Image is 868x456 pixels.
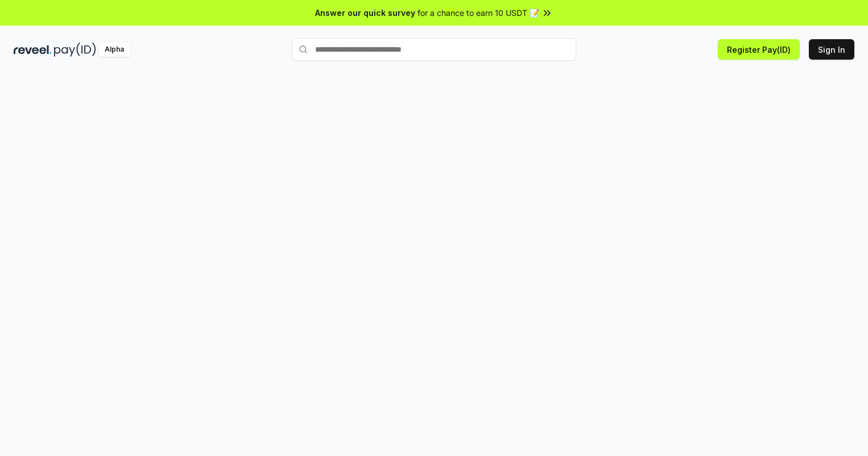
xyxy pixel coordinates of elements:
[809,39,854,60] button: Sign In
[418,7,539,19] span: for a chance to earn 10 USDT 📝
[315,7,415,19] span: Answer our quick survey
[718,39,800,60] button: Register Pay(ID)
[14,43,52,57] img: reveel_dark
[98,43,130,57] div: Alpha
[54,43,96,57] img: pay_id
